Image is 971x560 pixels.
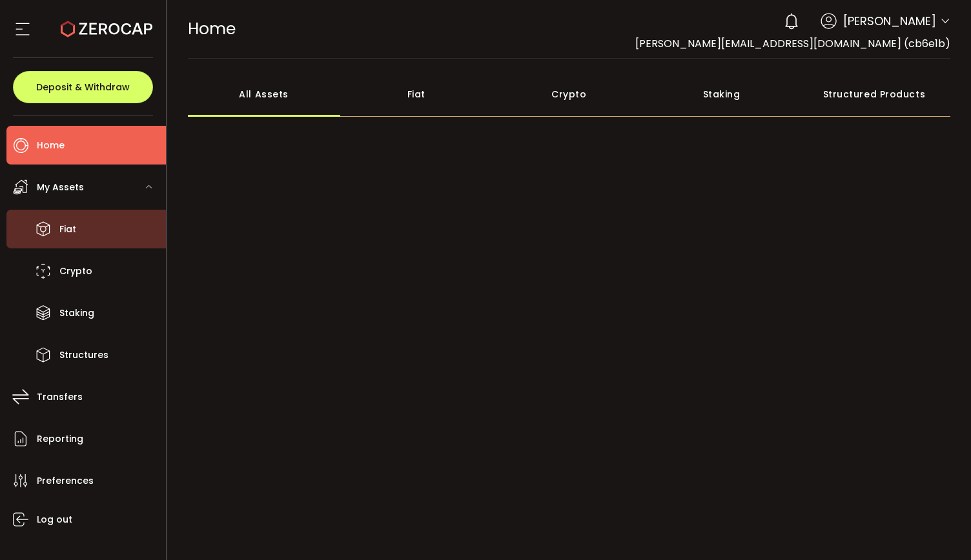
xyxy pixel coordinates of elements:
span: Deposit & Withdraw [36,83,130,92]
iframe: Chat Widget [821,421,971,560]
span: Crypto [59,262,92,281]
span: [PERSON_NAME] [843,12,936,30]
span: Staking [59,304,94,323]
div: All Assets [188,72,340,117]
span: Fiat [59,220,76,239]
span: Log out [37,510,72,529]
span: Structures [59,346,108,365]
span: My Assets [37,178,84,197]
button: Deposit & Withdraw [13,71,153,103]
div: Structured Products [798,72,950,117]
span: Reporting [37,430,83,448]
span: Preferences [37,472,94,490]
span: [PERSON_NAME][EMAIL_ADDRESS][DOMAIN_NAME] (cb6e1b) [635,36,950,51]
div: Crypto [493,72,645,117]
div: Fiat [340,72,493,117]
span: Transfers [37,388,83,406]
span: Home [37,136,65,155]
span: Home [188,17,236,40]
div: Staking [645,72,797,117]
